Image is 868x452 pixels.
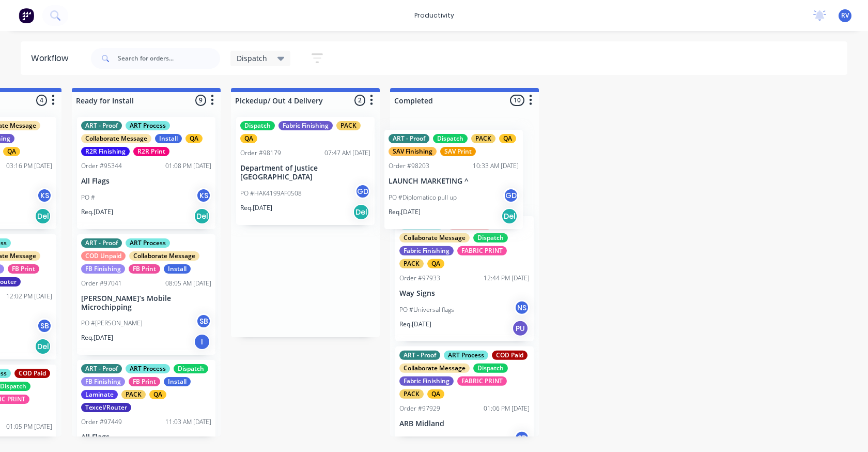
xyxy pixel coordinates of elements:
[118,48,220,69] input: Search for orders...
[841,11,849,20] span: RV
[237,53,267,64] span: Dispatch
[19,8,34,23] img: Factory
[31,52,73,65] div: Workflow
[409,8,459,23] div: productivity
